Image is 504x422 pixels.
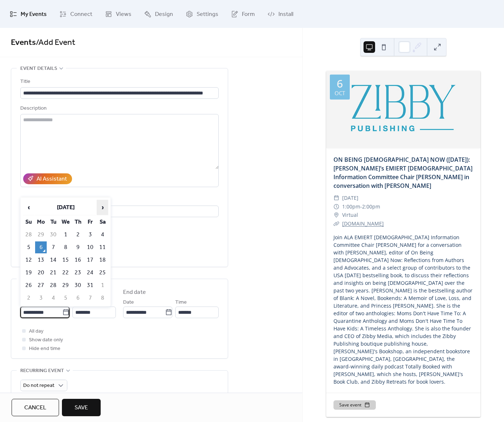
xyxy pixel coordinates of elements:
[60,254,71,266] td: 15
[60,241,71,253] td: 8
[35,254,47,266] td: 13
[175,298,187,307] span: Time
[360,202,362,211] span: -
[72,241,84,253] td: 9
[47,254,59,266] td: 14
[180,3,224,25] a: Settings
[35,216,47,228] th: Mo
[84,292,96,304] td: 7
[342,220,384,227] a: [DOMAIN_NAME]
[60,216,71,228] th: We
[47,216,59,228] th: Tu
[70,9,92,20] span: Connect
[4,3,52,25] a: My Events
[335,90,345,96] div: Oct
[197,9,218,20] span: Settings
[29,345,60,353] span: Hide end time
[35,241,47,253] td: 6
[62,399,101,416] button: Save
[333,400,376,410] button: Save event
[47,241,59,253] td: 7
[72,267,84,279] td: 23
[47,279,59,291] td: 28
[35,267,47,279] td: 20
[84,254,96,266] td: 17
[333,219,339,228] div: ​
[72,292,84,304] td: 6
[47,267,59,279] td: 21
[72,216,84,228] th: Th
[23,200,34,215] span: ‹
[97,200,108,215] span: ›
[84,216,96,228] th: Fr
[342,202,360,211] span: 1:00pm
[226,3,260,25] a: Form
[97,216,108,228] th: Sa
[60,229,71,241] td: 1
[23,279,34,291] td: 26
[100,3,137,25] a: Views
[123,288,146,297] div: End date
[37,175,67,183] div: AI Assistant
[342,211,358,219] span: Virtual
[342,194,358,202] span: [DATE]
[35,200,96,215] th: [DATE]
[84,241,96,253] td: 10
[362,202,380,211] span: 2:00pm
[20,196,217,204] div: Location
[11,35,36,51] a: Events
[60,267,71,279] td: 22
[278,9,293,20] span: Install
[72,279,84,291] td: 30
[72,254,84,266] td: 16
[23,216,34,228] th: Su
[20,64,57,73] span: Event details
[60,292,71,304] td: 5
[97,279,108,291] td: 1
[97,292,108,304] td: 8
[333,211,339,219] div: ​
[23,241,34,253] td: 5
[20,77,217,86] div: Title
[60,279,71,291] td: 29
[21,9,47,20] span: My Events
[12,399,59,416] button: Cancel
[23,267,34,279] td: 19
[84,279,96,291] td: 31
[337,78,343,89] div: 6
[47,292,59,304] td: 4
[84,229,96,241] td: 3
[333,202,339,211] div: ​
[97,229,108,241] td: 4
[139,3,178,25] a: Design
[24,404,46,412] span: Cancel
[72,229,84,241] td: 2
[36,35,75,51] span: / Add Event
[35,292,47,304] td: 3
[54,3,98,25] a: Connect
[262,3,299,25] a: Install
[20,367,64,375] span: Recurring event
[326,233,480,385] div: Join ALA EMIERT [DEMOGRAPHIC_DATA] Information Committee Chair [PERSON_NAME] for a conversation w...
[75,404,88,412] span: Save
[20,104,217,113] div: Description
[97,241,108,253] td: 11
[333,156,472,190] a: ON BEING [DEMOGRAPHIC_DATA] NOW ([DATE]): [PERSON_NAME]’s EMIERT [DEMOGRAPHIC_DATA] Information C...
[155,9,173,20] span: Design
[23,254,34,266] td: 12
[35,229,47,241] td: 29
[123,298,134,307] span: Date
[29,336,63,345] span: Show date only
[84,267,96,279] td: 24
[47,229,59,241] td: 30
[97,267,108,279] td: 25
[35,279,47,291] td: 27
[97,254,108,266] td: 18
[116,9,131,20] span: Views
[333,194,339,202] div: ​
[23,229,34,241] td: 28
[23,173,72,184] button: AI Assistant
[242,9,255,20] span: Form
[23,381,54,391] span: Do not repeat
